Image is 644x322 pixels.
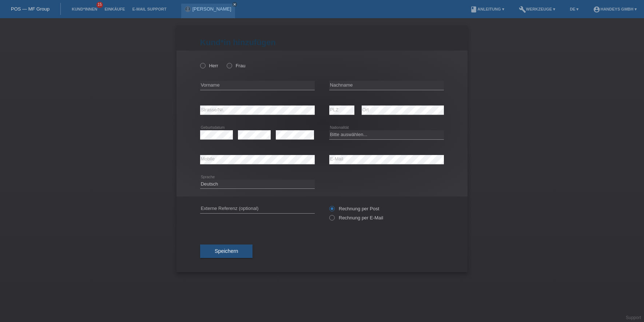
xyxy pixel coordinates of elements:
a: Support [626,315,641,320]
i: build [519,6,526,13]
input: Frau [227,63,231,68]
h1: Kund*in hinzufügen [200,38,444,47]
a: account_circleHandeys GmbH ▾ [589,7,640,11]
a: buildWerkzeuge ▾ [515,7,559,11]
a: DE ▾ [566,7,582,11]
a: E-Mail Support [129,7,170,11]
i: close [233,3,236,6]
label: Herr [200,63,218,68]
i: account_circle [593,6,600,13]
a: bookAnleitung ▾ [466,7,508,11]
input: Rechnung per Post [329,206,334,215]
input: Herr [200,63,205,68]
input: Rechnung per E-Mail [329,215,334,224]
a: close [232,2,237,7]
a: POS — MF Group [11,6,49,12]
a: Kund*innen [68,7,101,11]
button: Speichern [200,245,253,258]
a: Einkäufe [101,7,128,11]
label: Rechnung per E-Mail [329,215,383,220]
a: [PERSON_NAME] [192,6,231,12]
label: Frau [227,63,245,68]
span: Speichern [215,248,238,254]
label: Rechnung per Post [329,206,379,211]
span: 15 [96,2,103,8]
i: book [470,6,477,13]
